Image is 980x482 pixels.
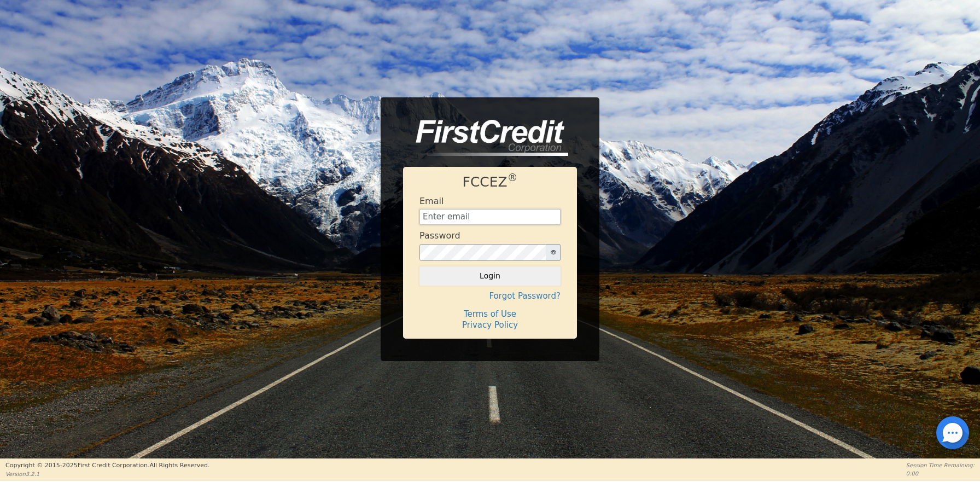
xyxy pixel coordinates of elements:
[419,174,561,190] h1: FCCEZ
[419,230,460,241] h4: Password
[419,320,561,330] h4: Privacy Policy
[419,266,561,285] button: Login
[149,462,209,469] span: All Rights Reserved.
[419,209,561,225] input: Enter email
[419,196,444,206] h4: Email
[507,172,518,183] sup: ®
[5,461,209,471] p: Copyright © 2015- 2025 First Credit Corporation.
[5,470,209,478] p: Version 3.2.1
[419,291,561,301] h4: Forgot Password?
[419,309,561,319] h4: Terms of Use
[419,244,546,262] input: password
[906,469,975,478] p: 0:00
[906,461,975,469] p: Session Time Remaining:
[403,120,568,156] img: logo-CMu_cnol.png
